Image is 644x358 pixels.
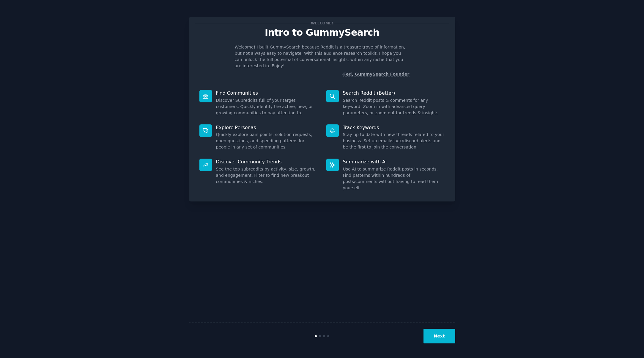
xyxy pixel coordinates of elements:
[216,97,318,116] dd: Discover Subreddits full of your target customers. Quickly identify the active, new, or growing c...
[195,27,449,38] p: Intro to GummySearch
[343,124,445,131] p: Track Keywords
[343,166,445,191] dd: Use AI to summarize Reddit posts in seconds. Find patterns within hundreds of posts/comments with...
[216,132,318,150] dd: Quickly explore pain points, solution requests, open questions, and spending patterns for people ...
[235,44,410,69] p: Welcome! I built GummySearch because Reddit is a treasure trove of information, but not always ea...
[216,159,318,165] p: Discover Community Trends
[216,166,318,185] dd: See the top subreddits by activity, size, growth, and engagement. Filter to find new breakout com...
[343,97,445,116] dd: Search Reddit posts & comments for any keyword. Zoom in with advanced query parameters, or zoom o...
[342,71,410,77] div: -
[216,90,318,96] p: Find Communities
[423,329,455,343] button: Next
[343,72,410,77] a: Fed, GummySearch Founder
[216,124,318,131] p: Explore Personas
[343,159,445,165] p: Summarize with AI
[343,132,445,150] dd: Stay up to date with new threads related to your business. Set up email/slack/discord alerts and ...
[343,90,445,96] p: Search Reddit (Better)
[310,20,334,26] span: Welcome!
